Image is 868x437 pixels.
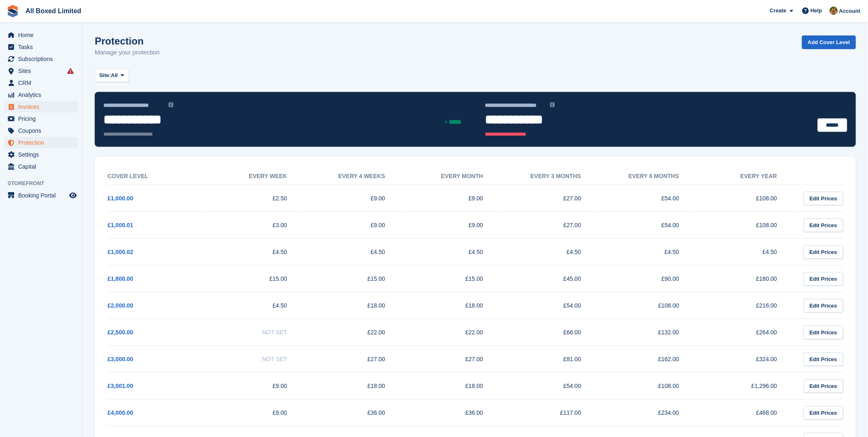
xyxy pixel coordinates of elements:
[696,185,794,212] td: £108.00
[304,168,402,185] th: Every 4 weeks
[304,265,402,292] td: £15.00
[830,7,838,15] img: Sharon Hawkins
[108,409,133,416] a: £4,000.00
[67,68,74,74] i: Smart entry sync failures have occurred
[108,383,133,389] a: £3,001.00
[696,265,794,292] td: £180.00
[598,212,696,239] td: £54.00
[598,265,696,292] td: £90.00
[500,346,598,373] td: £81.00
[402,265,500,292] td: £15.00
[402,239,500,265] td: £4.50
[4,29,78,41] a: menu
[804,218,843,232] a: Edit Prices
[402,319,500,346] td: £22.00
[108,302,133,309] a: £2,000.00
[500,265,598,292] td: £45.00
[811,7,822,15] span: Help
[500,399,598,426] td: £117.00
[18,161,68,172] span: Capital
[206,265,304,292] td: £15.00
[598,185,696,212] td: £54.00
[500,373,598,399] td: £54.00
[168,102,173,107] img: icon-info-grey-7440780725fd019a000dd9b08b2336e03edf1995a4989e88bcd33f0948082b44.svg
[111,71,118,80] span: All
[500,319,598,346] td: £66.00
[402,292,500,319] td: £18.00
[206,319,304,346] td: Not Set
[598,399,696,426] td: £234.00
[108,222,133,228] a: £1,000.01
[18,125,68,136] span: Coupons
[804,245,843,259] a: Edit Prices
[4,77,78,89] a: menu
[402,185,500,212] td: £9.00
[500,168,598,185] th: Every 3 months
[804,326,843,339] a: Edit Prices
[804,379,843,393] a: Edit Prices
[550,102,555,107] img: icon-info-grey-7440780725fd019a000dd9b08b2336e03edf1995a4989e88bcd33f0948082b44.svg
[402,346,500,373] td: £27.00
[304,346,402,373] td: £27.00
[108,249,133,255] a: £1,000.02
[206,185,304,212] td: £2.50
[4,125,78,136] a: menu
[95,48,160,57] p: Manage your protection
[500,185,598,212] td: £27.00
[22,4,84,18] a: All Boxed Limited
[304,373,402,399] td: £18.00
[4,89,78,101] a: menu
[108,195,133,202] a: £1,000.00
[839,7,861,15] span: Account
[696,346,794,373] td: £324.00
[696,319,794,346] td: £264.00
[696,373,794,399] td: £1,296.00
[304,185,402,212] td: £9.00
[696,292,794,319] td: £216.00
[4,65,78,77] a: menu
[696,239,794,265] td: £4.50
[206,292,304,319] td: £4.50
[304,319,402,346] td: £22.00
[18,29,68,41] span: Home
[304,239,402,265] td: £4.50
[304,212,402,239] td: £9.00
[95,69,129,82] button: Site: All
[108,275,133,282] a: £1,800.00
[402,399,500,426] td: £36.00
[402,373,500,399] td: £18.00
[804,192,843,205] a: Edit Prices
[4,137,78,148] a: menu
[598,319,696,346] td: £132.00
[108,356,133,362] a: £3,000.00
[206,346,304,373] td: Not Set
[99,71,111,80] span: Site:
[18,53,68,65] span: Subscriptions
[500,212,598,239] td: £27.00
[804,352,843,366] a: Edit Prices
[598,373,696,399] td: £108.00
[206,168,304,185] th: Every week
[402,212,500,239] td: £9.00
[18,101,68,113] span: Invoices
[68,190,78,200] a: Preview store
[18,41,68,53] span: Tasks
[206,373,304,399] td: £9.00
[598,239,696,265] td: £4.50
[4,149,78,160] a: menu
[598,292,696,319] td: £108.00
[304,292,402,319] td: £18.00
[770,7,786,15] span: Create
[18,149,68,160] span: Settings
[108,329,133,336] a: £2,500.00
[18,137,68,148] span: Protection
[4,161,78,172] a: menu
[500,292,598,319] td: £54.00
[18,77,68,89] span: CRM
[804,272,843,286] a: Edit Prices
[696,212,794,239] td: £108.00
[95,35,160,47] h1: Protection
[18,65,68,77] span: Sites
[402,168,500,185] th: Every month
[18,89,68,101] span: Analytics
